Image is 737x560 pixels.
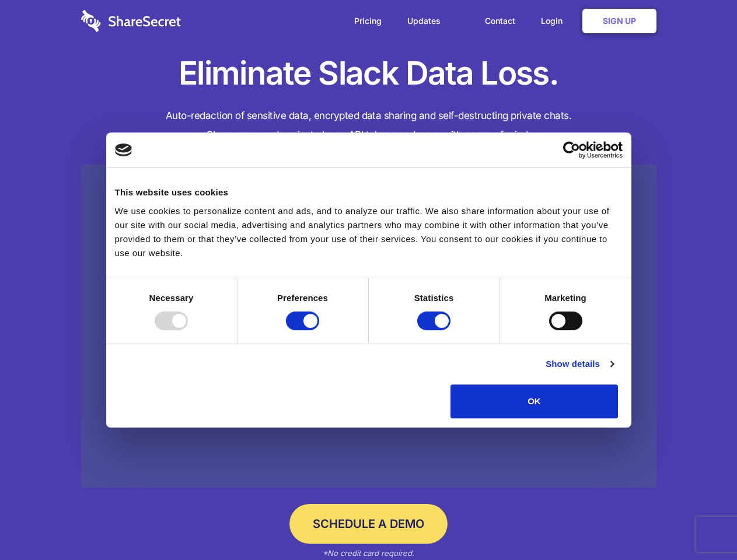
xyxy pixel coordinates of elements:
img: logo-wordmark-white-trans-d4663122ce5f474addd5e946df7df03e33cb6a1c49d2221995e7729f52c070b2.svg [81,10,181,32]
img: logo [115,143,132,156]
strong: Statistics [414,293,454,303]
em: *No credit card required. [323,548,414,558]
a: Pricing [343,3,393,39]
a: Login [529,3,580,39]
a: Sign Up [582,9,656,33]
h4: Auto-redaction of sensitive data, encrypted data sharing and self-destructing private chats. Shar... [81,106,656,145]
a: Usercentrics Cookiebot - opens in a new window [521,141,623,159]
a: Contact [473,3,527,39]
a: Schedule a Demo [289,504,448,544]
a: Show details [546,357,613,371]
strong: Necessary [149,293,194,303]
h1: Eliminate Slack Data Loss. [81,52,656,94]
strong: Marketing [544,293,586,303]
div: We use cookies to personalize content and ads, and to analyze our traffic. We also share informat... [115,204,623,260]
div: This website uses cookies [115,185,623,199]
strong: Preferences [277,293,328,303]
a: Wistia video thumbnail [81,164,656,488]
button: OK [450,384,618,418]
